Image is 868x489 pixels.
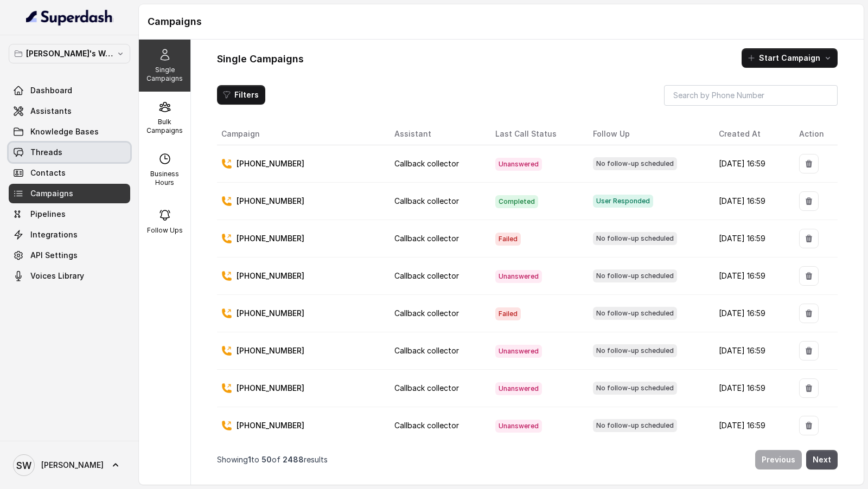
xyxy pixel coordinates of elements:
span: Unanswered [495,270,542,283]
td: [DATE] 16:59 [710,332,790,370]
span: Callback collector [394,234,459,243]
span: Integrations [30,229,78,240]
p: [PHONE_NUMBER] [237,420,304,431]
span: Failed [495,307,521,320]
th: Action [790,123,838,145]
p: [PHONE_NUMBER] [237,196,304,207]
span: Completed [495,195,538,208]
span: Voices Library [30,271,84,281]
span: Campaigns [30,188,73,199]
p: Showing to of results [217,454,328,465]
p: [PHONE_NUMBER] [237,383,304,394]
span: Threads [30,147,62,158]
p: Follow Ups [147,226,183,235]
span: Callback collector [394,421,459,430]
span: [PERSON_NAME] [41,460,104,471]
span: No follow-up scheduled [593,232,677,245]
button: Start Campaign [742,48,838,68]
td: [DATE] 16:59 [710,258,790,295]
td: [DATE] 16:59 [710,145,790,183]
p: Bulk Campaigns [143,118,186,135]
button: Next [806,450,838,469]
p: [PHONE_NUMBER] [237,308,304,319]
span: No follow-up scheduled [593,307,677,320]
th: Assistant [386,123,487,145]
span: API Settings [30,250,78,261]
span: Unanswered [495,382,542,395]
a: API Settings [9,246,130,265]
a: Pipelines [9,204,130,224]
a: Contacts [9,163,130,183]
span: No follow-up scheduled [593,344,677,357]
span: Unanswered [495,420,542,433]
span: Callback collector [394,196,459,205]
td: [DATE] 16:59 [710,295,790,332]
a: Voices Library [9,266,130,286]
span: 1 [248,455,251,464]
td: [DATE] 16:59 [710,407,790,445]
a: Dashboard [9,81,130,100]
a: Knowledge Bases [9,122,130,141]
a: Threads [9,143,130,162]
th: Created At [710,123,790,145]
span: Dashboard [30,85,72,96]
p: [PERSON_NAME]'s Workspace [26,47,113,60]
span: No follow-up scheduled [593,269,677,282]
span: Callback collector [394,159,459,168]
span: Pipelines [30,209,66,220]
span: Unanswered [495,345,542,358]
h1: Single Campaigns [217,50,304,68]
span: No follow-up scheduled [593,157,677,170]
span: No follow-up scheduled [593,419,677,432]
span: Assistants [30,106,72,117]
a: [PERSON_NAME] [9,450,130,480]
button: Previous [755,450,802,469]
nav: Pagination [217,443,838,476]
span: Callback collector [394,308,459,318]
span: Contacts [30,168,66,178]
button: [PERSON_NAME]'s Workspace [9,44,130,63]
th: Follow Up [584,123,710,145]
td: [DATE] 16:59 [710,183,790,220]
h1: Campaigns [148,13,855,30]
img: light.svg [26,9,113,26]
span: 2488 [283,455,304,464]
a: Campaigns [9,184,130,203]
th: Campaign [217,123,386,145]
span: 50 [261,455,272,464]
p: Business Hours [143,170,186,187]
a: Integrations [9,225,130,244]
span: Failed [495,233,521,246]
span: Callback collector [394,383,459,393]
span: No follow-up scheduled [593,382,677,395]
span: Callback collector [394,346,459,355]
p: [PHONE_NUMBER] [237,158,304,169]
td: [DATE] 16:59 [710,220,790,258]
text: SW [16,460,31,471]
span: Unanswered [495,158,542,171]
p: Single Campaigns [143,66,186,83]
button: Filters [217,85,265,105]
span: Knowledge Bases [30,126,99,137]
p: [PHONE_NUMBER] [237,233,304,244]
input: Search by Phone Number [664,85,838,106]
p: [PHONE_NUMBER] [237,271,304,281]
td: [DATE] 16:59 [710,370,790,407]
span: Callback collector [394,271,459,280]
a: Assistants [9,101,130,121]
th: Last Call Status [487,123,584,145]
span: User Responded [593,195,653,208]
p: [PHONE_NUMBER] [237,345,304,356]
